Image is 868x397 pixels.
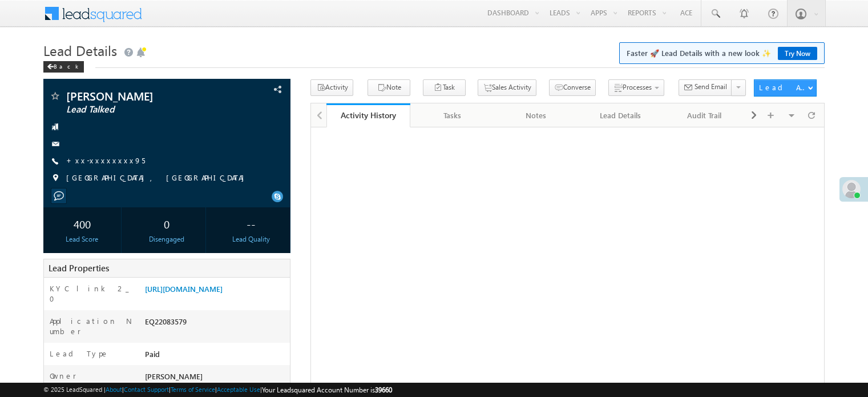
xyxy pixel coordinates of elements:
div: -- [215,213,287,234]
div: Lead Score [46,234,118,244]
span: Lead Talked [66,104,219,115]
span: © 2025 LeadSquared | | | | | [43,384,392,395]
a: Terms of Service [171,386,215,393]
label: Owner [50,371,76,381]
span: Faster 🚀 Lead Details with a new look ✨ [627,47,817,59]
label: Lead Type [50,348,109,359]
div: Paid [142,348,290,364]
button: Task [423,79,466,96]
span: Lead Details [43,41,117,59]
a: Tasks [410,103,494,127]
a: +xx-xxxxxxxx95 [66,155,145,165]
span: Send Email [695,82,727,92]
div: Activity History [335,110,402,121]
button: Note [368,79,410,96]
span: [PERSON_NAME] [66,90,219,102]
div: Lead Quality [215,234,287,244]
div: Tasks [419,109,484,122]
a: Try Now [778,47,817,60]
a: Lead Details [579,103,663,127]
div: 400 [46,213,118,234]
button: Lead Actions [754,79,817,97]
div: Lead Details [588,109,652,122]
span: Lead Properties [49,262,109,274]
button: Activity [310,79,353,96]
a: About [106,386,122,393]
button: Processes [608,79,664,96]
div: Lead Actions [759,82,808,93]
a: Audit Trail [663,103,747,127]
div: Back [43,61,84,73]
a: [URL][DOMAIN_NAME] [145,284,223,294]
div: EQ22083579 [142,316,290,332]
span: Processes [623,83,652,91]
label: KYC link 2_0 [50,283,133,304]
a: Acceptable Use [217,386,260,393]
button: Send Email [679,79,732,96]
button: Sales Activity [478,79,536,96]
button: Converse [549,79,596,96]
a: Activity History [326,103,410,127]
span: [PERSON_NAME] [145,371,203,381]
div: Notes [504,109,568,122]
span: [GEOGRAPHIC_DATA], [GEOGRAPHIC_DATA] [66,173,250,184]
span: Your Leadsquared Account Number is [262,386,392,394]
div: Audit Trail [672,109,737,122]
label: Application Number [50,316,133,336]
a: Contact Support [124,386,169,393]
a: Back [43,61,90,70]
div: 0 [131,213,203,234]
a: Notes [495,103,579,127]
span: 39660 [375,386,392,394]
div: Disengaged [131,234,203,244]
